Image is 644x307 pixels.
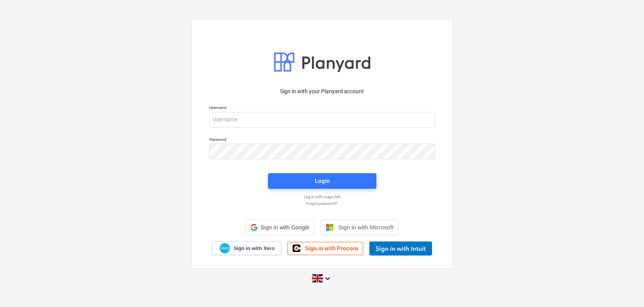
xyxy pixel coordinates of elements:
[261,224,309,231] span: Sign in with Google
[209,87,435,96] p: Sign in with your Planyard account
[305,245,358,252] span: Sign in with Procore
[268,173,376,189] button: Login
[288,242,363,255] a: Sign in with Procore
[326,224,333,231] img: Microsoft logo
[209,112,435,128] input: Username
[338,224,393,231] span: Sign in with Microsoft
[209,137,435,144] p: Password
[205,201,439,206] a: Forgot password?
[205,194,439,199] a: Log in with magic link
[212,241,281,255] a: Sign in with Xero
[233,245,274,252] span: Sign in with Xero
[315,176,330,186] div: Login
[245,220,314,235] div: Sign in with Google
[323,274,332,283] i: keyboard_arrow_down
[220,243,230,254] img: Xero logo
[209,105,435,112] p: Username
